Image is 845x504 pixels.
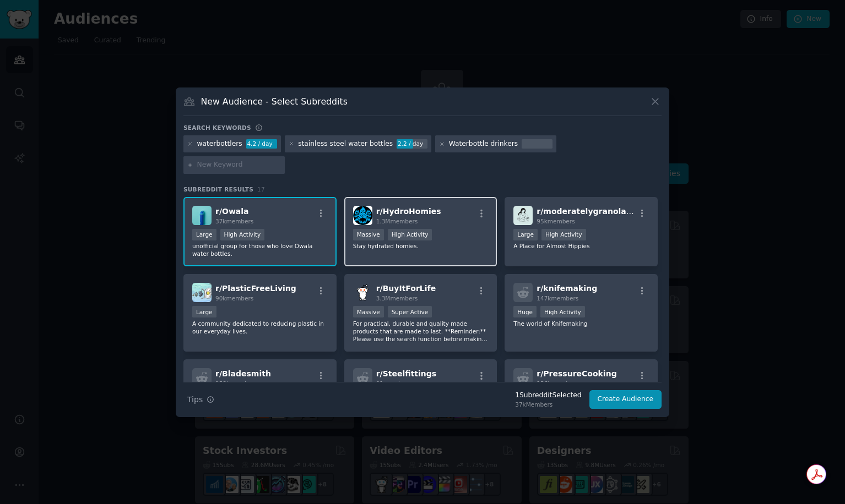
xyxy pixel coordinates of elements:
[397,139,427,149] div: 2.2 / day
[376,380,411,387] span: 91 members
[515,401,581,408] div: 37k Members
[215,207,249,216] span: r/ Owala
[353,283,372,302] img: BuyItForLife
[537,369,616,378] span: r/ PressureCooking
[192,320,328,335] p: A community dedicated to reducing plastic in our everyday lives.
[388,306,432,317] div: Super Active
[353,320,489,343] p: For practical, durable and quality made products that are made to last. **Reminder:** Please use ...
[513,229,538,240] div: Large
[537,295,578,302] span: 147k members
[513,320,649,327] p: The world of Knifemaking
[298,139,393,149] div: stainless steel water bottles
[353,242,489,250] p: Stay hydrated homies.
[540,306,585,317] div: High Activity
[183,124,251,132] h3: Search keywords
[246,139,277,149] div: 4.2 / day
[183,185,253,193] span: Subreddit Results
[187,394,203,406] span: Tips
[376,284,436,293] span: r/ BuyItForLife
[201,96,348,107] h3: New Audience - Select Subreddits
[541,229,586,240] div: High Activity
[215,284,296,293] span: r/ PlasticFreeLiving
[183,390,218,409] button: Tips
[197,160,281,170] input: New Keyword
[215,369,271,378] span: r/ Bladesmith
[515,391,581,401] div: 1 Subreddit Selected
[376,218,418,224] span: 1.3M members
[220,229,265,240] div: High Activity
[589,390,662,409] button: Create Audience
[192,242,328,258] p: unofficial group for those who love Owala water bottles.
[376,369,436,378] span: r/ Steelfittings
[513,206,533,225] img: moderatelygranolamoms
[513,306,537,317] div: Huge
[192,306,216,317] div: Large
[215,380,257,387] span: 158k members
[353,229,384,240] div: Massive
[257,186,265,193] span: 17
[513,242,649,250] p: A Place for Almost Hippies
[376,295,418,302] span: 3.3M members
[376,207,441,216] span: r/ HydroHomies
[537,207,652,216] span: r/ moderatelygranolamoms
[353,206,372,225] img: HydroHomies
[192,229,216,240] div: Large
[197,139,242,149] div: waterbottlers
[537,218,575,224] span: 95k members
[537,284,597,293] span: r/ knifemaking
[215,295,253,302] span: 90k members
[449,139,518,149] div: Waterbottle drinkers
[192,283,212,302] img: PlasticFreeLiving
[353,306,384,317] div: Massive
[537,380,578,387] span: 156k members
[192,206,212,225] img: Owala
[215,218,253,224] span: 37k members
[388,229,432,240] div: High Activity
